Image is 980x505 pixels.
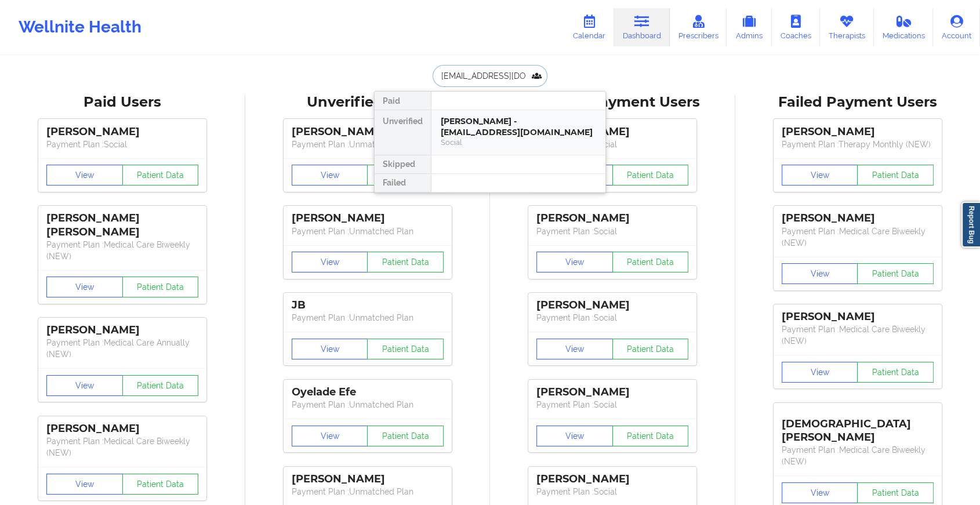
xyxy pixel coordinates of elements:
button: View [292,426,368,446]
div: [PERSON_NAME] [782,310,934,324]
a: Account [933,8,980,46]
div: JB [292,299,444,312]
div: [PERSON_NAME] [46,422,198,435]
button: View [782,165,858,186]
div: Social [441,137,596,147]
p: Payment Plan : Social [536,226,688,237]
p: Payment Plan : Medical Care Annually (NEW) [46,337,198,360]
p: Payment Plan : Therapy Monthly (NEW) [782,139,934,150]
button: Patient Data [122,165,199,186]
p: Payment Plan : Unmatched Plan [292,486,444,497]
div: [PERSON_NAME] [536,299,688,312]
button: View [292,252,368,273]
button: Patient Data [612,165,689,186]
button: View [782,263,858,284]
button: View [292,165,368,186]
button: Patient Data [122,375,199,396]
button: View [46,165,123,186]
a: Medications [874,8,934,46]
div: [DEMOGRAPHIC_DATA][PERSON_NAME] [782,409,934,444]
div: [PERSON_NAME] [292,473,444,486]
div: [PERSON_NAME] [536,473,688,486]
p: Payment Plan : Unmatched Plan [292,226,444,237]
div: [PERSON_NAME] [536,125,688,139]
div: [PERSON_NAME] [536,212,688,225]
p: Payment Plan : Medical Care Biweekly (NEW) [782,444,934,467]
div: Failed [375,174,431,192]
button: View [782,362,858,383]
button: View [46,474,123,495]
button: Patient Data [857,482,934,503]
p: Payment Plan : Unmatched Plan [292,139,444,150]
p: Payment Plan : Social [46,139,198,150]
div: Skipped Payment Users [498,93,727,111]
button: View [292,339,368,359]
button: Patient Data [857,362,934,383]
a: Calendar [564,8,614,46]
div: Oyelade Efe [292,386,444,399]
button: Patient Data [612,426,689,446]
div: [PERSON_NAME] [292,125,444,139]
div: [PERSON_NAME] [PERSON_NAME] [46,212,198,238]
div: [PERSON_NAME] [536,386,688,399]
div: Paid [375,92,431,110]
div: Unverified [375,110,431,155]
button: Patient Data [367,426,444,446]
p: Payment Plan : Social [536,486,688,497]
button: Patient Data [367,165,444,186]
button: View [782,482,858,503]
a: Report Bug [961,202,980,248]
button: Patient Data [857,263,934,284]
button: Patient Data [612,339,689,359]
p: Payment Plan : Social [536,399,688,410]
div: [PERSON_NAME] [782,212,934,225]
div: [PERSON_NAME] [46,324,198,337]
p: Payment Plan : Social [536,312,688,324]
p: Payment Plan : Social [536,139,688,150]
div: Paid Users [8,93,237,111]
p: Payment Plan : Medical Care Biweekly (NEW) [782,324,934,347]
button: Patient Data [612,252,689,273]
button: View [46,375,123,396]
a: Therapists [820,8,874,46]
button: Patient Data [122,474,199,495]
button: View [46,277,123,297]
button: View [536,339,613,359]
div: Failed Payment Users [743,93,972,111]
div: [PERSON_NAME] [46,125,198,139]
button: Patient Data [367,339,444,359]
button: Patient Data [122,277,199,297]
div: [PERSON_NAME] - [EMAIL_ADDRESS][DOMAIN_NAME] [441,116,596,137]
button: Patient Data [367,252,444,273]
button: View [536,252,613,273]
a: Prescribers [670,8,727,46]
button: View [536,426,613,446]
a: Coaches [772,8,820,46]
a: Dashboard [614,8,670,46]
p: Payment Plan : Medical Care Biweekly (NEW) [46,435,198,459]
p: Payment Plan : Unmatched Plan [292,312,444,324]
button: Patient Data [857,165,934,186]
div: Unverified Users [253,93,482,111]
div: [PERSON_NAME] [292,212,444,225]
p: Payment Plan : Medical Care Biweekly (NEW) [46,239,198,262]
a: Admins [727,8,772,46]
p: Payment Plan : Unmatched Plan [292,399,444,410]
div: Skipped [375,155,431,174]
p: Payment Plan : Medical Care Biweekly (NEW) [782,226,934,249]
div: [PERSON_NAME] [782,125,934,139]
